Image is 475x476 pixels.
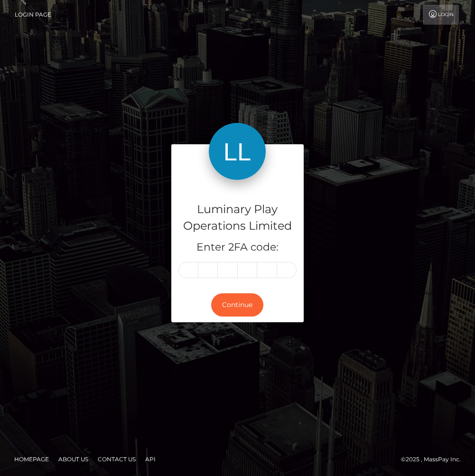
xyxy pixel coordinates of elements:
[211,293,263,317] button: Continue
[15,5,51,25] a: Login Page
[10,452,53,467] a: Homepage
[423,5,459,25] a: Login
[401,454,468,465] div: © 2025 , MassPay Inc.
[178,201,297,234] h4: Luminary Play Operations Limited
[178,240,297,255] h5: Enter 2FA code:
[94,452,140,467] a: Contact Us
[209,123,266,180] img: Luminary Play Operations Limited
[55,452,92,467] a: About Us
[141,452,159,467] a: API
